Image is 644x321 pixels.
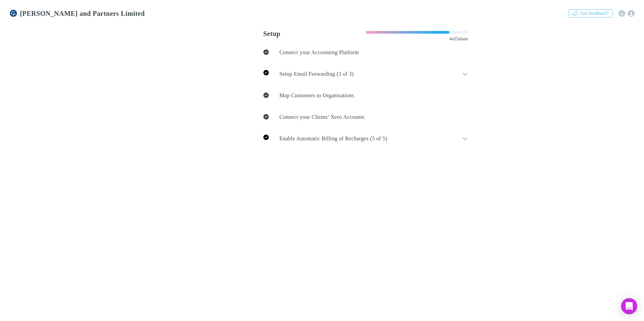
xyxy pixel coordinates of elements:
button: Got Feedback? [569,9,613,17]
img: Coates and Partners Limited's Logo [9,9,17,17]
a: Connect your Accounting Platform [258,42,474,63]
div: Open Intercom Messenger [621,298,637,314]
a: Connect your Clients’ Xero Accounts [258,106,474,128]
p: Connect your Accounting Platform [280,48,359,57]
p: Enable Automatic Billing of Recharges (5 of 5) [280,135,387,143]
a: [PERSON_NAME] and Partners Limited [5,5,149,22]
h3: [PERSON_NAME] and Partners Limited [20,9,145,17]
p: Setup Email Forwarding (3 of 3) [280,70,354,78]
div: Setup Email Forwarding (3 of 3) [258,63,474,85]
a: Map Customers to Organisations [258,85,474,106]
h3: Setup [263,30,366,38]
span: 4 of 5 done [449,36,468,42]
p: Map Customers to Organisations [280,92,354,100]
p: Connect your Clients’ Xero Accounts [280,113,365,121]
div: Enable Automatic Billing of Recharges (5 of 5) [258,128,474,149]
